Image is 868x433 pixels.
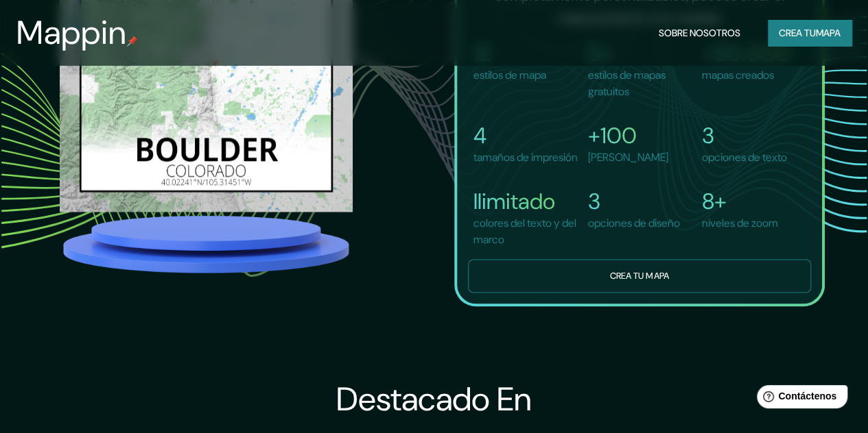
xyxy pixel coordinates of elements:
[659,27,740,39] font: Sobre nosotros
[60,212,353,277] img: platform.png
[473,187,555,216] font: Ilimitado
[587,68,665,99] font: estilos de mapas gratuitos
[702,150,787,164] font: opciones de texto
[473,121,486,150] font: 4
[702,187,727,216] font: 8+
[587,150,668,164] font: [PERSON_NAME]
[16,11,127,54] font: Mappin
[336,377,532,420] font: Destacado en
[816,27,841,39] font: mapa
[610,269,668,281] font: Crea tu mapa
[473,216,576,247] font: colores del texto y del marco
[587,187,600,216] font: 3
[587,216,679,230] font: opciones de diseño
[587,121,636,150] font: +100
[779,27,816,39] font: Crea tu
[468,259,811,293] button: Crea tu mapa
[702,121,714,150] font: 3
[702,68,774,82] font: mapas creados
[473,150,578,164] font: tamaños de impresión
[746,380,853,418] iframe: Lanzador de widgets de ayuda
[473,68,546,82] font: estilos de mapa
[702,216,778,230] font: niveles de zoom
[127,36,138,47] img: pin de mapeo
[768,20,852,46] button: Crea tumapa
[653,20,746,46] button: Sobre nosotros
